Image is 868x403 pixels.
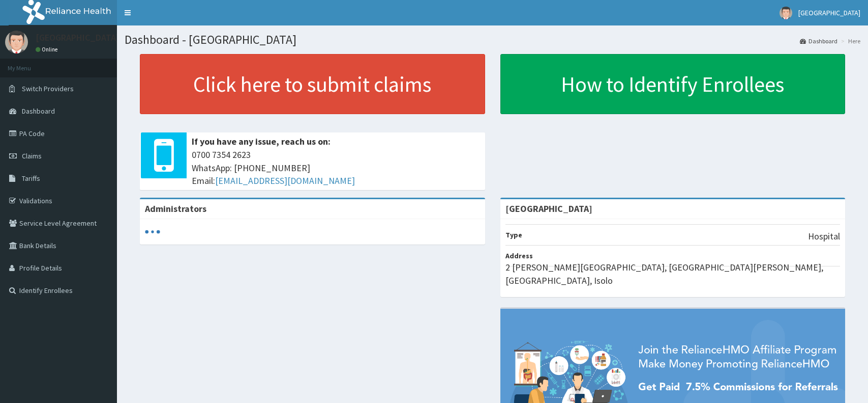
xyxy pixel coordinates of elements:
[800,37,837,45] a: Dashboard
[145,224,160,239] svg: audio-loading
[808,230,840,243] p: Hospital
[505,230,522,239] b: Type
[500,54,846,114] a: How to Identify Enrollees
[505,203,592,214] strong: [GEOGRAPHIC_DATA]
[125,33,860,46] h1: Dashboard - [GEOGRAPHIC_DATA]
[22,106,55,116] span: Dashboard
[22,84,74,93] span: Switch Providers
[192,148,480,187] span: 0700 7354 2623 WhatsApp: [PHONE_NUMBER] Email:
[140,54,485,114] a: Click here to submit claims
[22,151,42,160] span: Claims
[36,33,119,42] p: [GEOGRAPHIC_DATA]
[192,136,331,147] b: If you have any issue, reach us on:
[798,8,860,17] span: [GEOGRAPHIC_DATA]
[215,175,355,186] a: [EMAIL_ADDRESS][DOMAIN_NAME]
[839,37,860,45] li: Here
[505,261,841,287] p: 2 [PERSON_NAME][GEOGRAPHIC_DATA], [GEOGRAPHIC_DATA][PERSON_NAME], [GEOGRAPHIC_DATA], Isolo
[22,174,40,183] span: Tariffs
[145,203,206,214] b: Administrators
[780,7,792,19] img: User Image
[505,251,533,260] b: Address
[5,31,28,53] img: User Image
[36,46,60,53] a: Online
